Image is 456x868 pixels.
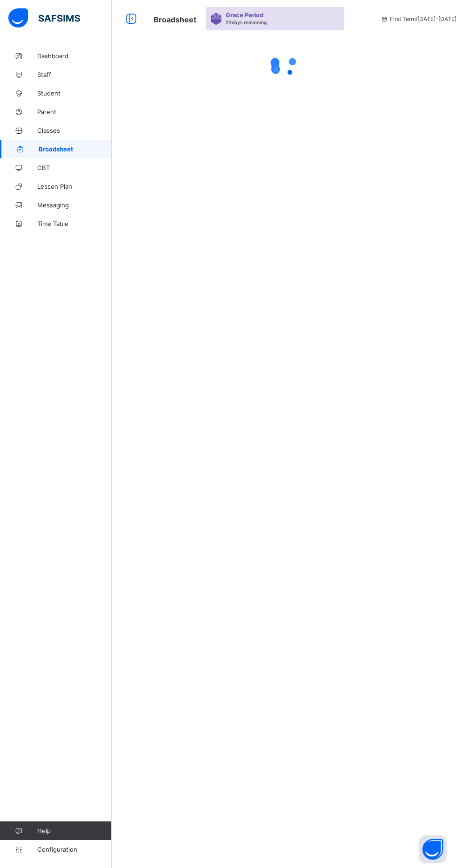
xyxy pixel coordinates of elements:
[210,13,222,25] img: sticker-purple.71386a28dfed39d6af7621340158ba97.svg
[37,827,111,834] span: Help
[37,201,112,209] span: Messaging
[37,183,112,190] span: Lesson Plan
[37,220,112,227] span: Time Table
[39,145,112,153] span: Broadsheet
[37,89,112,97] span: Student
[419,835,447,863] button: Open asap
[37,52,112,60] span: Dashboard
[154,15,196,24] span: Broadsheet
[37,71,112,78] span: Staff
[8,8,80,28] img: safsims
[226,12,263,19] span: Grace Period
[37,846,111,853] span: Configuration
[37,127,112,134] span: Classes
[37,108,112,116] span: Parent
[37,164,112,171] span: CBT
[226,20,267,25] span: 23 days remaining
